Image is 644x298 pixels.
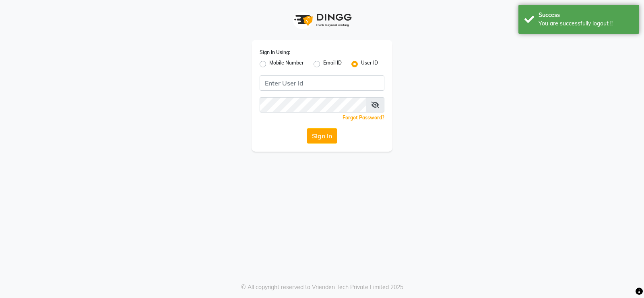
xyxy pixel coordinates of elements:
[260,75,384,91] input: Username
[539,19,633,28] div: You are successfully logout !!
[269,59,304,69] label: Mobile Number
[361,59,378,69] label: User ID
[290,8,354,32] img: logo1.svg
[323,59,342,69] label: Email ID
[539,11,633,19] div: Success
[260,49,290,56] label: Sign In Using:
[260,97,366,113] input: Username
[307,128,337,144] button: Sign In
[343,115,384,121] a: Forgot Password?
